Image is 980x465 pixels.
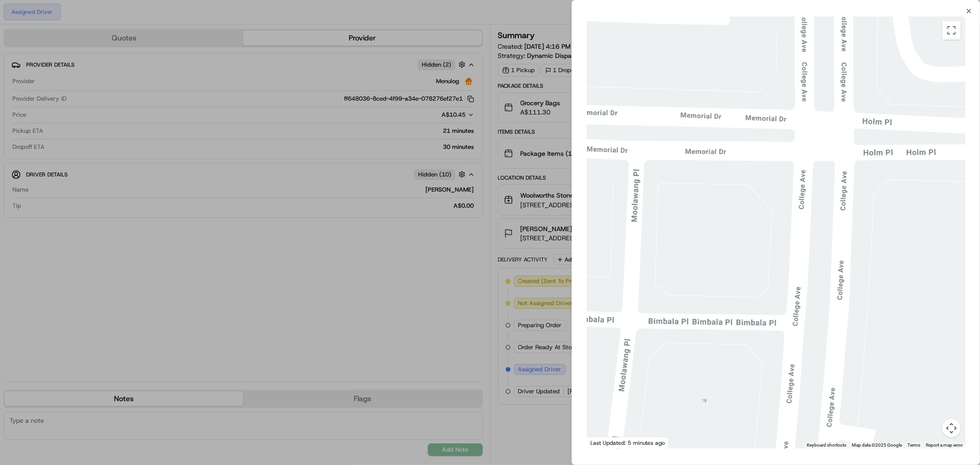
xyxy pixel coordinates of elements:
[587,437,669,448] div: Last Updated: 5 minutes ago
[926,442,963,448] a: Report a map error
[942,21,961,40] button: Toggle fullscreen view
[852,442,902,448] span: Map data ©2025 Google
[942,419,961,437] button: Map camera controls
[907,442,920,448] a: Terms (opens in new tab)
[589,437,619,448] a: Open this area in Google Maps (opens a new window)
[589,437,619,448] img: Google
[807,442,846,448] button: Keyboard shortcuts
